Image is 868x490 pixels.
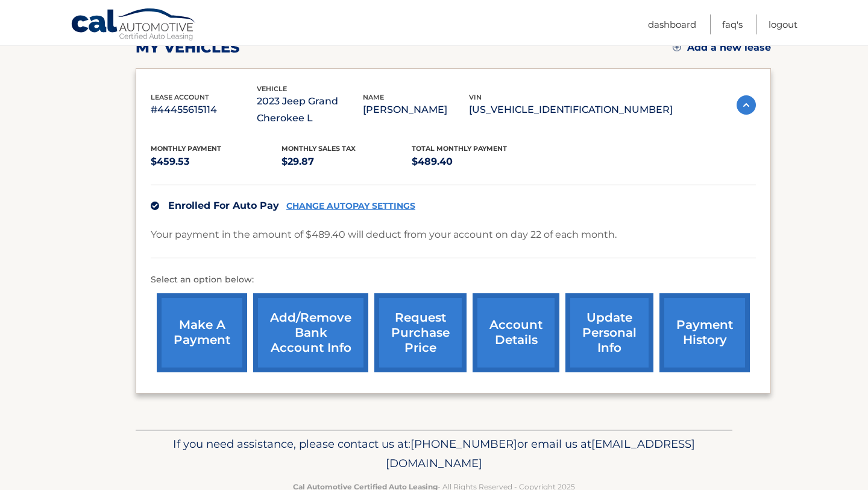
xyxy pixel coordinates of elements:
[71,8,197,43] a: Cal Automotive
[157,293,247,372] a: make a payment
[473,293,559,372] a: account details
[151,153,281,170] p: $459.53
[151,273,756,287] p: Select an option below:
[673,43,681,51] img: add.svg
[412,153,542,170] p: $489.40
[722,14,743,34] a: FAQ's
[151,144,221,153] span: Monthly Payment
[151,202,159,210] img: check.svg
[673,42,771,54] a: Add a new lease
[374,293,467,372] a: request purchase price
[659,293,750,372] a: payment history
[769,14,797,34] a: Logout
[286,201,415,211] a: CHANGE AUTOPAY SETTINGS
[151,101,257,118] p: #44455615114
[648,14,696,34] a: Dashboard
[469,93,482,101] span: vin
[143,434,725,473] p: If you need assistance, please contact us at: or email us at
[412,144,507,153] span: Total Monthly Payment
[363,93,384,101] span: name
[257,93,363,127] p: 2023 Jeep Grand Cherokee L
[151,93,209,101] span: lease account
[469,101,673,118] p: [US_VEHICLE_IDENTIFICATION_NUMBER]
[363,101,469,118] p: [PERSON_NAME]
[737,95,756,115] img: accordion-active.svg
[257,84,287,93] span: vehicle
[253,293,368,372] a: Add/Remove bank account info
[281,153,412,170] p: $29.87
[168,200,279,211] span: Enrolled For Auto Pay
[410,437,517,451] span: [PHONE_NUMBER]
[565,293,653,372] a: update personal info
[151,226,617,243] p: Your payment in the amount of $489.40 will deduct from your account on day 22 of each month.
[281,144,356,153] span: Monthly sales Tax
[136,39,240,57] h2: my vehicles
